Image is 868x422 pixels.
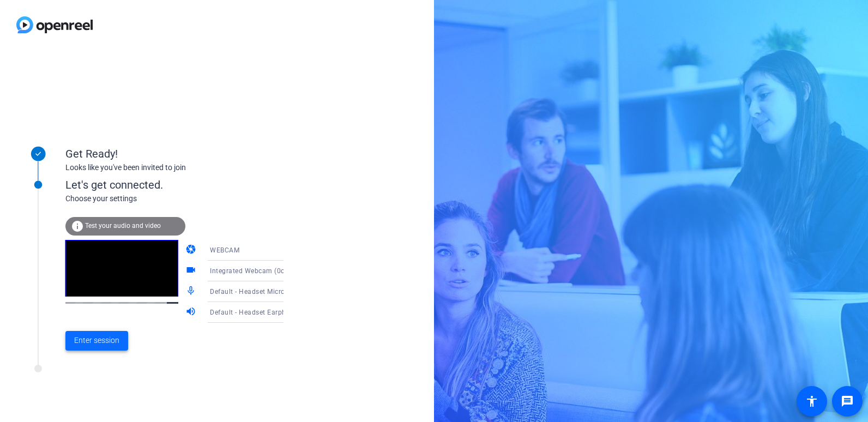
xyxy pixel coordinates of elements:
[85,222,161,230] span: Test your audio and video
[841,395,854,408] mat-icon: message
[65,146,284,162] div: Get Ready!
[210,246,239,254] span: WEBCAM
[210,266,314,275] span: Integrated Webcam (0c45:6a09)
[185,285,198,298] mat-icon: mic_none
[210,308,372,316] span: Default - Headset Earphone (Jabra EVOLVE 20 MS)
[185,264,198,278] mat-icon: videocam
[185,244,198,257] mat-icon: camera
[71,220,84,233] mat-icon: info
[210,287,379,296] span: Default - Headset Microphone (Jabra EVOLVE 20 MS)
[65,193,306,204] div: Choose your settings
[65,177,306,193] div: Let's get connected.
[74,335,119,346] span: Enter session
[185,306,198,319] mat-icon: volume_up
[805,395,818,408] mat-icon: accessibility
[65,331,128,351] button: Enter session
[65,162,284,173] div: Looks like you've been invited to join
